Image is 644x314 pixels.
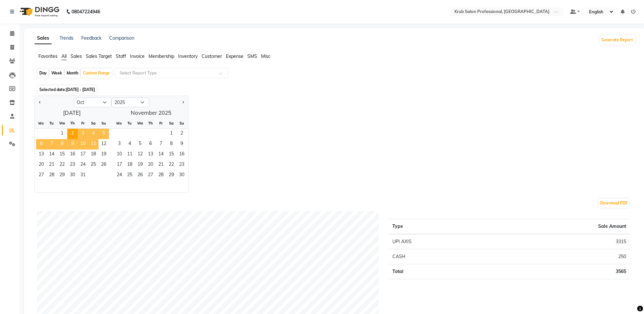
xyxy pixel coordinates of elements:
[156,139,166,150] span: 7
[46,150,57,160] div: Tuesday, October 14, 2025
[177,160,187,170] div: Sunday, November 23, 2025
[145,139,156,150] div: Thursday, November 6, 2025
[166,150,177,160] div: Saturday, November 15, 2025
[46,170,57,181] span: 28
[125,170,135,181] span: 25
[37,97,43,108] button: Previous month
[57,129,67,139] span: 1
[135,139,145,150] div: Wednesday, November 5, 2025
[145,160,156,170] div: Thursday, November 20, 2025
[57,160,67,170] span: 22
[36,139,46,150] span: 6
[135,170,145,181] div: Wednesday, November 26, 2025
[46,150,57,160] span: 14
[38,85,97,94] span: Selected date:
[166,160,177,170] div: Saturday, November 22, 2025
[74,98,112,107] select: Select month
[99,139,109,150] span: 12
[57,118,67,128] div: We
[125,139,135,150] div: Tuesday, November 4, 2025
[78,118,88,128] div: Fr
[65,69,80,78] div: Month
[36,170,46,181] div: Monday, October 27, 2025
[177,170,187,181] span: 30
[600,35,635,45] button: Generate Report
[67,129,78,139] span: 2
[226,53,243,59] span: Expense
[78,170,88,181] span: 31
[57,139,67,150] div: Wednesday, October 8, 2025
[166,160,177,170] span: 22
[177,170,187,181] div: Sunday, November 30, 2025
[145,150,156,160] span: 13
[67,150,78,160] span: 16
[166,170,177,181] span: 29
[36,160,46,170] span: 20
[88,129,99,139] div: Saturday, October 4, 2025
[114,170,125,181] div: Monday, November 24, 2025
[112,98,149,107] select: Select year
[493,219,630,234] th: Sale Amount
[125,139,135,150] span: 4
[72,3,100,21] b: 08047224946
[135,139,145,150] span: 5
[178,53,198,59] span: Inventory
[67,170,78,181] span: 30
[156,160,166,170] div: Friday, November 21, 2025
[177,150,187,160] div: Sunday, November 16, 2025
[116,53,126,59] span: Staff
[135,170,145,181] span: 26
[78,129,88,139] div: Friday, October 3, 2025
[598,199,629,208] button: Download PDF
[125,150,135,160] span: 11
[67,129,78,139] div: Thursday, October 2, 2025
[99,139,109,150] div: Sunday, October 12, 2025
[81,69,112,78] div: Custom Range
[36,160,46,170] div: Monday, October 20, 2025
[145,150,156,160] div: Thursday, November 13, 2025
[61,53,67,59] span: All
[46,139,57,150] span: 7
[135,118,145,128] div: We
[57,129,67,139] div: Wednesday, October 1, 2025
[46,160,57,170] span: 21
[493,234,630,249] td: 3315
[67,170,78,181] div: Thursday, October 30, 2025
[125,160,135,170] span: 18
[145,139,156,150] span: 6
[38,69,48,78] div: Day
[67,118,78,128] div: Th
[177,118,187,128] div: Su
[66,87,95,92] span: [DATE] - [DATE]
[78,139,88,150] span: 10
[88,139,99,150] span: 11
[81,35,101,41] a: Feedback
[36,118,46,128] div: Mo
[99,160,109,170] div: Sunday, October 26, 2025
[78,170,88,181] div: Friday, October 31, 2025
[46,118,57,128] div: Tu
[17,3,61,21] img: logo
[59,35,73,41] a: Trends
[36,170,46,181] span: 27
[156,139,166,150] div: Friday, November 7, 2025
[389,219,493,234] th: Type
[99,160,109,170] span: 26
[130,53,145,59] span: Invoice
[34,33,52,44] a: Sales
[125,150,135,160] div: Tuesday, November 11, 2025
[180,97,186,108] button: Next month
[156,160,166,170] span: 21
[166,170,177,181] div: Saturday, November 29, 2025
[114,150,125,160] div: Monday, November 10, 2025
[177,129,187,139] div: Sunday, November 2, 2025
[166,129,177,139] div: Saturday, November 1, 2025
[177,139,187,150] div: Sunday, November 9, 2025
[99,150,109,160] div: Sunday, October 19, 2025
[57,150,67,160] div: Wednesday, October 15, 2025
[125,118,135,128] div: Tu
[99,129,109,139] div: Sunday, October 5, 2025
[135,160,145,170] div: Wednesday, November 19, 2025
[261,53,270,59] span: Misc
[78,160,88,170] span: 24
